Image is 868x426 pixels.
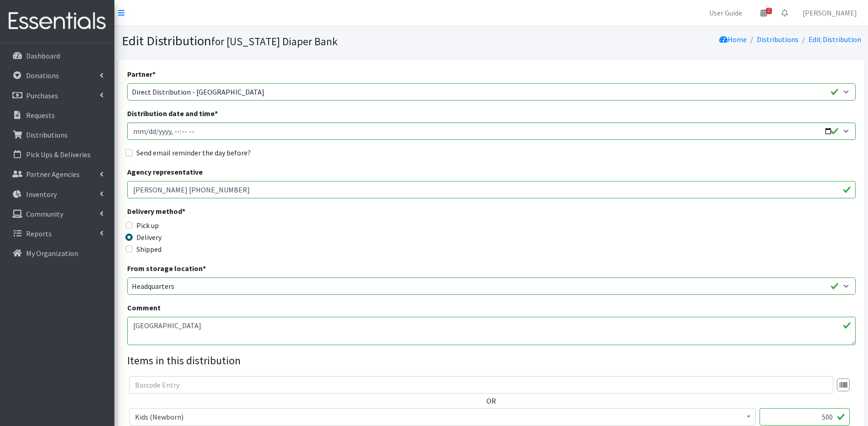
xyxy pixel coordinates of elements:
abbr: required [203,264,206,273]
a: Reports [4,224,111,243]
a: 2 [753,4,774,22]
p: Donations [26,71,59,80]
h1: Edit Distribution [122,33,488,49]
label: Comment [127,302,161,313]
label: OR [486,395,496,406]
a: Pick Ups & Deliveries [4,145,111,164]
label: Send email reminder the day before? [136,147,251,158]
label: Distribution date and time [127,108,218,119]
legend: Items in this distribution [127,352,856,369]
a: Donations [4,66,111,85]
a: My Organization [4,244,111,262]
p: Dashboard [26,51,60,60]
a: Home [719,35,747,44]
legend: Delivery method [127,206,309,220]
p: Pick Ups & Deliveries [26,150,91,159]
a: [PERSON_NAME] [795,4,864,22]
span: Kids (Newborn) [135,410,750,423]
label: Delivery [136,232,162,243]
a: Distributions [757,35,798,44]
span: 2 [766,8,772,14]
a: Inventory [4,185,111,203]
abbr: required [182,207,185,216]
a: Community [4,205,111,223]
textarea: [GEOGRAPHIC_DATA] [127,317,856,345]
input: Quantity [760,408,850,426]
a: Edit Distribution [809,35,861,44]
label: From storage location [127,263,206,274]
label: Pick up [136,220,159,231]
a: Partner Agencies [4,165,111,183]
label: Agency representative [127,166,203,177]
abbr: required [152,69,156,79]
img: HumanEssentials [4,6,111,37]
p: Reports [26,229,52,238]
a: Purchases [4,86,111,105]
span: Kids (Newborn) [129,408,756,426]
p: Purchases [26,91,58,100]
input: Barcode Entry [129,376,833,394]
p: Requests [26,111,55,120]
abbr: required [215,109,218,118]
a: Distributions [4,126,111,144]
p: My Organization [26,249,78,258]
p: Community [26,209,63,218]
p: Inventory [26,190,57,199]
a: User Guide [702,4,749,22]
a: Dashboard [4,47,111,65]
small: for [US_STATE] Diaper Bank [211,35,338,48]
a: Requests [4,106,111,124]
label: Shipped [136,244,162,255]
label: Partner [127,69,156,80]
p: Partner Agencies [26,170,80,179]
p: Distributions [26,130,68,139]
